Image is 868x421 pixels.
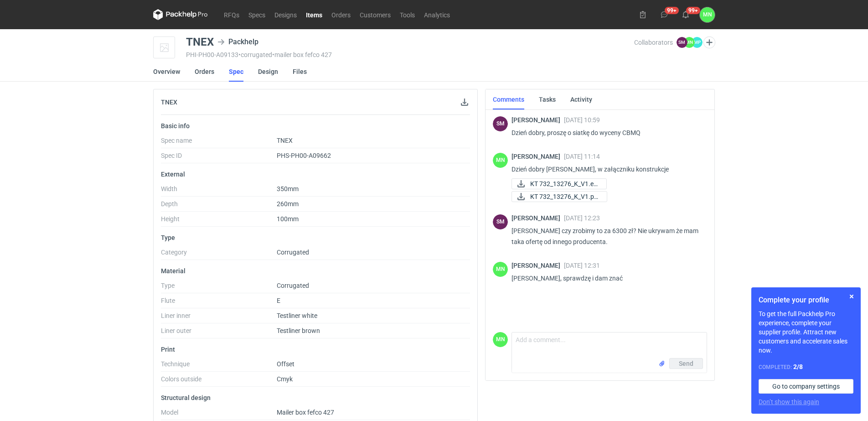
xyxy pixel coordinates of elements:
[493,214,508,229] div: Sebastian Markut
[161,249,277,260] dt: Category
[272,51,332,58] span: • mailer box fefco 427
[161,171,470,178] p: External
[161,409,277,420] dt: Model
[564,116,600,124] span: [DATE] 10:59
[153,62,180,82] a: Overview
[493,214,508,229] figcaption: SM
[511,178,607,189] a: KT 732_13276_K_V1.ep...
[793,363,803,370] strong: 2 / 8
[244,9,270,20] a: Specs
[759,295,853,306] h1: Complete your profile
[161,312,277,323] dt: Liner inner
[530,179,599,189] span: KT 732_13276_K_V1.ep...
[293,62,307,82] a: Files
[327,9,355,20] a: Orders
[493,153,508,168] div: Małgorzata Nowotna
[530,192,599,202] span: KT 732_13276_K_V1.pd...
[511,153,564,160] span: [PERSON_NAME]
[493,332,508,347] figcaption: MN
[161,99,177,106] h2: TNEX
[161,215,277,227] dt: Height
[277,409,334,416] span: Mailer box fefco 427
[511,127,700,138] p: Dzień dobry, proszę o siatkę do wyceny CBMQ
[684,37,695,48] figcaption: MN
[301,9,327,20] a: Items
[511,225,700,247] p: [PERSON_NAME] czy zrobimy to za 6300 zł? Nie ukrywam że mam taka ofertę od innego producenta.
[277,360,294,368] span: Offset
[759,309,853,355] p: To get the full Packhelp Pro experience, complete your supplier profile. Attract new customers an...
[511,273,700,284] p: [PERSON_NAME], sprawdzę i dam znać
[161,185,277,197] dt: Width
[277,185,299,192] span: 350mm
[539,89,556,109] a: Tasks
[270,9,301,20] a: Designs
[511,191,607,202] a: KT 732_13276_K_V1.pd...
[511,214,564,222] span: [PERSON_NAME]
[570,89,592,109] a: Activity
[759,362,853,372] div: Completed:
[395,9,419,20] a: Tools
[355,9,395,20] a: Customers
[459,97,470,108] button: Download specification
[678,7,693,22] button: 99+
[493,153,508,168] figcaption: MN
[161,360,277,372] dt: Technique
[161,375,277,387] dt: Colors outside
[161,394,470,401] p: Structural design
[511,178,603,189] div: KT 732_13276_K_V1.eps
[277,137,293,144] span: TNEX
[277,215,299,223] span: 100mm
[277,327,320,334] span: Testliner brown
[419,9,455,20] a: Analytics
[217,36,258,47] div: Packhelp
[700,7,715,22] button: MN
[564,262,600,269] span: [DATE] 12:31
[161,200,277,212] dt: Depth
[229,62,243,82] a: Spec
[511,262,564,269] span: [PERSON_NAME]
[679,360,693,367] span: Send
[277,249,309,256] span: Corrugated
[277,297,280,304] span: E
[161,346,470,353] p: Print
[238,51,272,58] span: • corrugated
[493,116,508,131] figcaption: SM
[161,137,277,148] dt: Spec name
[186,36,214,47] div: TNEX
[153,9,208,20] svg: Packhelp Pro
[161,327,277,338] dt: Liner outer
[677,37,687,48] figcaption: SM
[277,200,299,208] span: 260mm
[759,379,853,394] a: Go to company settings
[277,312,317,319] span: Testliner white
[564,153,600,160] span: [DATE] 11:14
[186,51,634,58] div: PHI-PH00-A09133
[511,191,603,202] div: KT 732_13276_K_V1.pdf
[692,37,703,48] figcaption: MP
[493,262,508,277] figcaption: MN
[493,262,508,277] div: Małgorzata Nowotna
[511,164,700,175] p: Dzień dobry [PERSON_NAME], w załączniku konstrukcje
[657,7,672,22] button: 99+
[195,62,214,82] a: Orders
[669,358,703,369] button: Send
[700,7,715,22] div: Małgorzata Nowotna
[759,397,819,406] button: Don’t show this again
[846,291,857,302] button: Skip for now
[634,39,673,46] span: Collaborators
[493,332,508,347] div: Małgorzata Nowotna
[219,9,244,20] a: RFQs
[511,116,564,124] span: [PERSON_NAME]
[161,297,277,308] dt: Flute
[277,375,293,383] span: Cmyk
[493,116,508,131] div: Sebastian Markut
[161,282,277,293] dt: Type
[277,152,331,159] span: PHS-PH00-A09662
[161,122,470,130] p: Basic info
[161,152,277,163] dt: Spec ID
[703,36,715,48] button: Edit collaborators
[161,234,470,241] p: Type
[277,282,309,289] span: Corrugated
[493,89,524,109] a: Comments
